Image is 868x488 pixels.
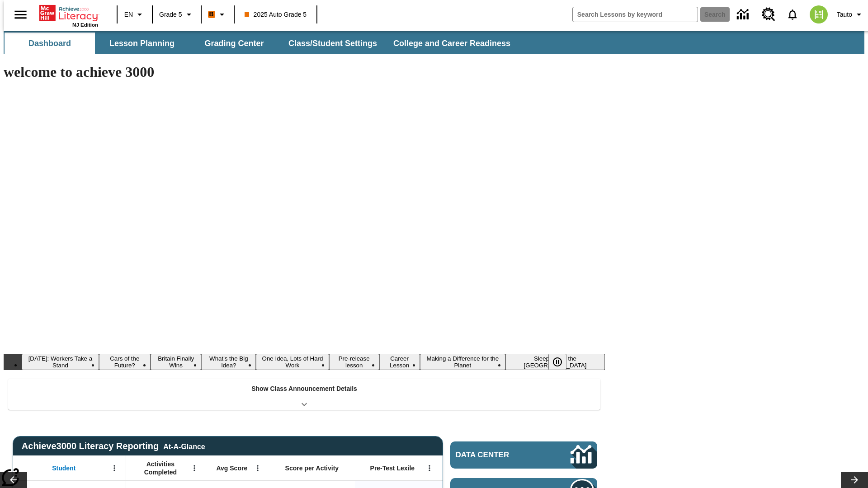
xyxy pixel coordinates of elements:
h1: welcome to achieve 3000 [4,64,605,80]
button: Class/Student Settings [281,33,384,54]
div: SubNavbar [4,33,519,54]
button: Lesson Planning [97,33,187,54]
span: Data Center [456,450,540,460]
button: Lesson carousel, Next [841,472,868,488]
button: Slide 7 Career Lesson [379,354,420,370]
button: Slide 6 Pre-release lesson [329,354,379,370]
span: EN [124,10,133,19]
button: Open Menu [251,461,264,475]
button: Grading Center [189,33,279,54]
button: College and Career Readiness [386,33,518,54]
a: Notifications [781,3,804,26]
p: Show Class Announcement Details [251,384,357,394]
button: Slide 2 Cars of the Future? [99,354,151,370]
button: Dashboard [5,33,95,54]
a: Data Center [450,441,597,469]
button: Profile/Settings [833,6,868,23]
button: Select a new avatar [804,3,833,26]
button: Open side menu [7,1,34,28]
input: search field [573,7,698,22]
span: Pre-Test Lexile [370,464,415,472]
button: Grade: Grade 5, Select a grade [156,6,198,23]
button: Slide 9 Sleepless in the Animal Kingdom [505,354,605,370]
button: Slide 4 What's the Big Idea? [201,354,256,370]
span: Score per Activity [285,464,339,472]
span: B [209,9,214,20]
button: Language: EN, Select a language [120,6,149,23]
a: Resource Center, Will open in new tab [756,2,781,27]
span: Achieve3000 Literacy Reporting [22,441,205,451]
button: Open Menu [188,461,201,475]
span: NJ Edition [72,22,98,28]
button: Open Menu [423,461,436,475]
span: Tauto [837,10,852,19]
button: Slide 3 Britain Finally Wins [151,354,202,370]
span: 2025 Auto Grade 5 [245,10,307,19]
a: Data Center [731,2,756,27]
button: Slide 8 Making a Difference for the Planet [420,354,505,370]
button: Open Menu [108,461,121,475]
div: At-A-Glance [163,441,205,451]
div: Show Class Announcement Details [8,379,600,410]
img: avatar image [810,5,828,23]
div: Home [39,3,98,28]
span: Activities Completed [131,460,190,476]
span: Grade 5 [159,10,182,19]
div: Pause [548,354,576,370]
button: Boost Class color is orange. Change class color [204,6,231,23]
div: SubNavbar [4,31,864,54]
span: Student [52,464,75,472]
a: Home [39,4,98,22]
button: Slide 5 One Idea, Lots of Hard Work [256,354,329,370]
button: Slide 1 Labor Day: Workers Take a Stand [22,354,99,370]
button: Pause [548,354,566,370]
span: Avg Score [216,464,247,472]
